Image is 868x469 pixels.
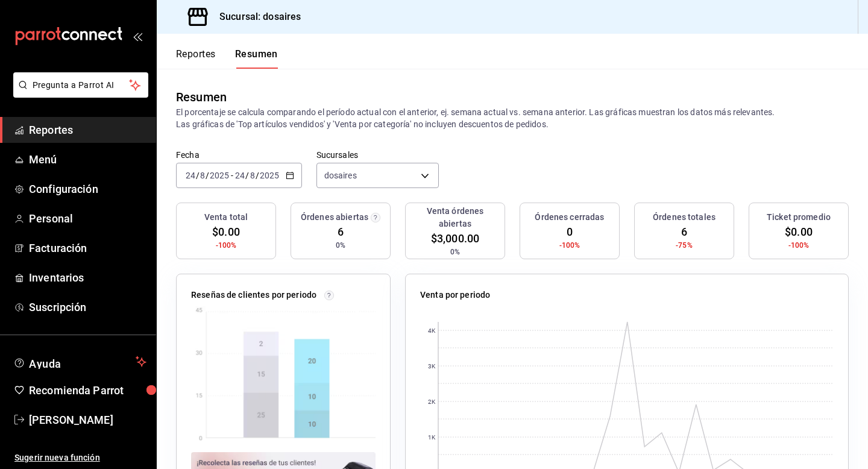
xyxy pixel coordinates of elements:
span: -100% [216,240,237,251]
input: ---- [259,171,280,180]
h3: Venta total [204,211,248,224]
span: Personal [29,210,146,227]
span: $3,000.00 [431,230,479,247]
span: / [245,171,249,180]
span: -100% [559,240,580,251]
p: Reseñas de clientes por periodo [191,289,316,301]
div: navigation tabs [176,48,278,69]
p: El porcentaje se calcula comparando el período actual con el anterior, ej. semana actual vs. sema... [176,106,849,130]
h3: Órdenes cerradas [535,211,604,224]
span: / [256,171,259,180]
span: Ayuda [29,354,131,369]
span: Inventarios [29,269,146,286]
input: -- [185,171,196,180]
h3: Órdenes totales [653,211,715,224]
h3: Órdenes abiertas [301,211,368,224]
label: Fecha [176,151,302,159]
span: -100% [788,240,810,251]
span: - [231,171,233,180]
span: $0.00 [212,224,240,240]
span: Reportes [29,122,146,138]
span: -75% [676,240,693,251]
span: 0 [567,224,573,240]
span: Suscripción [29,299,146,315]
span: Configuración [29,181,146,197]
text: 4K [428,327,436,334]
label: Sucursales [316,151,439,159]
span: Menú [29,151,146,168]
button: Pregunta a Parrot AI [13,72,148,98]
h3: Venta órdenes abiertas [410,205,500,230]
input: ---- [209,171,230,180]
span: Pregunta a Parrot AI [33,79,130,92]
span: Recomienda Parrot [29,382,146,398]
input: -- [200,171,206,180]
span: 0% [336,240,345,251]
span: 6 [681,224,687,240]
span: Sugerir nueva función [14,452,146,464]
button: open_drawer_menu [133,31,142,41]
span: 6 [338,224,344,240]
h3: Sucursal: dosaires [210,10,301,24]
input: -- [234,171,245,180]
h3: Ticket promedio [767,211,831,224]
text: 2K [428,398,436,405]
text: 1K [428,434,436,441]
span: 0% [450,247,460,257]
p: Venta por periodo [420,289,490,301]
button: Reportes [176,48,216,69]
span: dosaires [324,169,357,181]
button: Resumen [235,48,278,69]
span: $0.00 [785,224,813,240]
a: Pregunta a Parrot AI [8,87,148,100]
span: Facturación [29,240,146,256]
div: Resumen [176,88,227,106]
text: 3K [428,363,436,370]
span: / [206,171,209,180]
span: [PERSON_NAME] [29,412,146,428]
input: -- [250,171,256,180]
span: / [196,171,200,180]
